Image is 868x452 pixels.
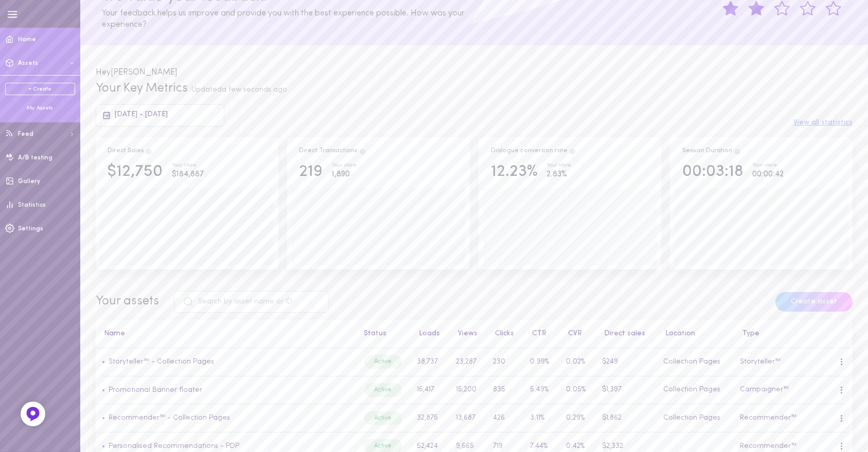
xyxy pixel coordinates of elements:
div: 2.83% [546,168,571,181]
td: 16,417 [411,376,450,404]
td: 38,737 [411,348,450,376]
td: 0.29% [560,404,596,432]
span: Your assets [96,295,159,308]
td: 15,200 [450,376,487,404]
button: Loads [414,330,440,337]
button: Create asset [775,292,853,312]
a: Recommender™ - Collection Pages [109,414,230,422]
div: $184,887 [172,168,204,181]
span: Storyteller™ [740,358,781,366]
img: Feedback Button [25,406,41,422]
a: Storyteller™ - Collection Pages [109,358,214,366]
span: Gallery [18,178,40,185]
span: Total transactions from users who clicked on a product through Dialogue assets, and purchased the... [359,148,366,154]
button: Status [359,330,386,337]
td: $249 [596,348,657,376]
span: Campaigner™ [740,386,789,393]
span: Home [18,37,36,43]
div: Active [364,355,402,368]
td: $1,862 [596,404,657,432]
td: 230 [487,348,524,376]
td: $1,397 [596,376,657,404]
td: 0.05% [560,376,596,404]
div: 12.23% [491,163,538,181]
span: Collection Pages [663,414,720,422]
a: Personalised Recommendations - PDP [109,442,239,450]
div: Direct Transactions [299,147,366,156]
div: Your store [332,163,357,169]
button: Type [737,330,759,337]
span: Collection Pages [663,386,720,393]
span: Settings [18,226,43,232]
span: The percentage of users who interacted with one of Dialogue`s assets and ended up purchasing in t... [569,148,576,154]
span: • [102,442,105,450]
span: Recommender™ [740,442,797,450]
td: 23,287 [450,348,487,376]
span: Your feedback helps us improve and provide you with the best experience possible. How was your ex... [102,9,465,29]
div: Session Duration [682,147,741,156]
td: 0.02% [560,348,596,376]
div: $12,750 [108,163,163,181]
div: My Assets [5,104,75,112]
span: • [102,358,105,366]
span: [DATE] - [DATE] [115,111,168,118]
td: 0.99% [524,348,560,376]
button: View all statistics [793,119,853,126]
div: Dialogue conversion rate [491,147,576,156]
span: Your Key Metrics [96,82,188,95]
button: CVR [563,330,582,337]
button: Location [660,330,695,337]
div: Direct Sales [108,147,152,156]
span: Statistics [18,202,46,208]
div: Your store [172,163,204,169]
td: 5.49% [524,376,560,404]
td: 835 [487,376,524,404]
div: 219 [299,163,323,181]
td: 3.11% [524,404,560,432]
span: Hey [PERSON_NAME] [96,68,177,77]
a: + Create [5,83,75,95]
span: Recommender™ [740,414,797,422]
span: • [102,386,105,394]
span: Feed [18,131,33,137]
span: Updated a few seconds ago [191,86,287,94]
button: Clicks [490,330,514,337]
span: • [102,414,105,422]
span: Assets [18,60,38,66]
span: Collection Pages [663,358,720,366]
div: Active [364,383,402,396]
a: Recommender™ - Collection Pages [105,414,230,422]
div: 1,890 [332,168,357,181]
td: 32,875 [411,404,450,432]
button: Views [453,330,477,337]
div: 00:00:42 [752,168,784,181]
span: Track how your session duration increase once users engage with your Assets [734,148,741,154]
div: 00:03:18 [682,163,743,181]
div: Your store [752,163,784,169]
button: Name [99,330,125,337]
button: CTR [527,330,546,337]
div: Your store [546,163,571,169]
a: Storyteller™ - Collection Pages [105,358,214,366]
a: Promotional Banner floater [109,386,202,394]
td: 426 [487,404,524,432]
a: Personalised Recommendations - PDP [105,442,239,450]
span: Direct Sales are the result of users clicking on a product and then purchasing the exact same pro... [145,148,152,154]
a: Promotional Banner floater [105,386,202,394]
td: 13,687 [450,404,487,432]
button: Direct sales [599,330,645,337]
span: A/B testing [18,155,52,161]
input: Search by asset name or ID [174,291,329,313]
div: Active [364,411,402,425]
